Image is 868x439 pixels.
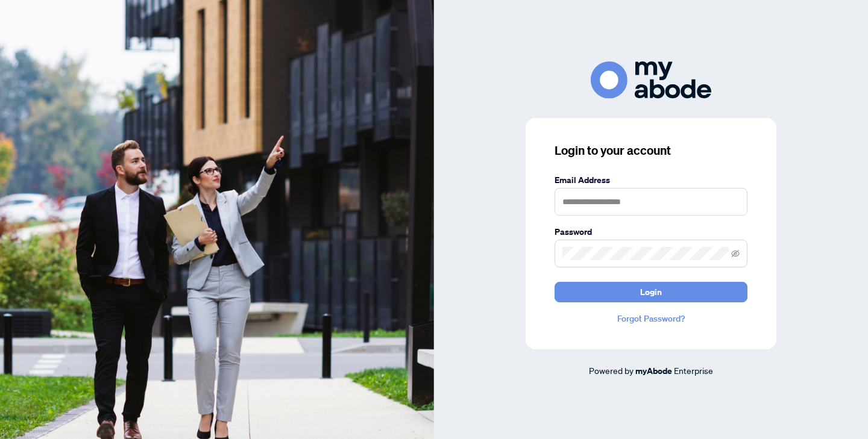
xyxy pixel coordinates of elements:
h3: Login to your account [555,142,747,159]
span: Enterprise [674,365,713,376]
label: Email Address [555,173,747,187]
img: ma-logo [591,61,711,98]
span: Login [640,282,662,302]
span: Powered by [589,365,634,376]
button: Login [555,282,747,302]
a: myAbode [635,364,672,378]
label: Password [555,225,747,238]
a: Forgot Password? [555,312,747,325]
span: eye-invisible [731,249,740,258]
